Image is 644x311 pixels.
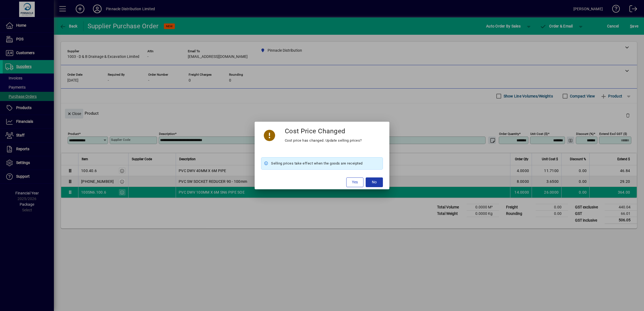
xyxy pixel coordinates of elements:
span: Selling prices take effect when the goods are receipted [271,160,363,167]
button: Yes [346,177,363,187]
div: Cost price has changed. Update selling prices? [285,137,362,144]
span: Yes [352,179,358,185]
span: No [372,179,377,185]
h3: Cost Price Changed [285,127,345,135]
button: No [366,177,383,187]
